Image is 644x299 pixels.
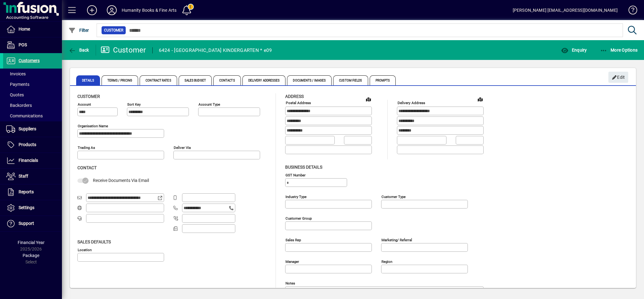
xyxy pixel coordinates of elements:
[104,27,123,33] span: Customer
[179,75,212,85] span: Sales Budget
[19,58,40,63] span: Customers
[77,239,111,244] span: Sales defaults
[101,45,146,55] div: Customer
[122,5,177,15] div: Humanity Books & Fine Arts
[213,75,241,85] span: Contacts
[19,158,38,163] span: Financials
[3,200,62,216] a: Settings
[174,145,191,150] mat-label: Deliver via
[82,5,102,16] button: Add
[3,111,62,121] a: Communications
[600,48,638,53] span: More Options
[19,42,27,47] span: POS
[78,247,92,252] mat-label: Location
[3,169,62,184] a: Staff
[3,137,62,153] a: Products
[77,94,100,99] span: Customer
[363,94,373,104] a: View on map
[287,75,332,85] span: Documents / Images
[19,142,36,147] span: Products
[3,22,62,37] a: Home
[62,44,96,56] app-page-header-button: Back
[67,25,91,36] button: Filter
[598,44,639,56] button: More Options
[76,75,100,85] span: Details
[3,121,62,137] a: Suppliers
[3,216,62,231] a: Support
[6,71,26,76] span: Invoices
[19,189,34,194] span: Reports
[102,75,138,85] span: Terms / Pricing
[475,94,485,104] a: View on map
[559,44,588,56] button: Enquiry
[624,1,636,21] a: Knowledge Base
[3,79,62,90] a: Payments
[3,90,62,100] a: Quotes
[285,238,301,242] mat-label: Sales rep
[19,126,36,131] span: Suppliers
[612,72,625,82] span: Edit
[19,174,28,179] span: Staff
[381,238,412,242] mat-label: Marketing/ Referral
[513,5,618,15] div: [PERSON_NAME] [EMAIL_ADDRESS][DOMAIN_NAME]
[3,37,62,53] a: POS
[561,48,587,53] span: Enquiry
[19,27,30,32] span: Home
[6,113,43,118] span: Communications
[285,194,307,199] mat-label: Industry type
[381,259,392,263] mat-label: Region
[6,92,24,97] span: Quotes
[370,75,396,85] span: Prompts
[285,165,322,170] span: Business details
[6,82,29,87] span: Payments
[3,153,62,168] a: Financials
[102,5,122,16] button: Profile
[127,102,141,107] mat-label: Sort key
[140,75,177,85] span: Contract Rates
[3,69,62,79] a: Invoices
[23,253,39,258] span: Package
[198,102,220,107] mat-label: Account Type
[608,72,628,83] button: Edit
[159,45,272,55] div: 6424 - [GEOGRAPHIC_DATA] KINDERGARTEN * e09
[285,216,312,220] mat-label: Customer group
[285,281,295,285] mat-label: Notes
[333,75,368,85] span: Custom Fields
[285,94,304,99] span: Address
[93,178,149,183] span: Receive Documents Via Email
[19,205,34,210] span: Settings
[78,145,95,150] mat-label: Trading as
[285,173,306,177] mat-label: GST Number
[3,184,62,200] a: Reports
[78,124,108,128] mat-label: Organisation name
[77,165,97,170] span: Contact
[68,48,89,53] span: Back
[67,44,91,56] button: Back
[285,259,299,263] mat-label: Manager
[6,103,32,108] span: Backorders
[3,100,62,111] a: Backorders
[242,75,286,85] span: Delivery Addresses
[18,240,45,245] span: Financial Year
[78,102,91,107] mat-label: Account
[68,28,89,33] span: Filter
[19,221,34,226] span: Support
[381,194,406,199] mat-label: Customer type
